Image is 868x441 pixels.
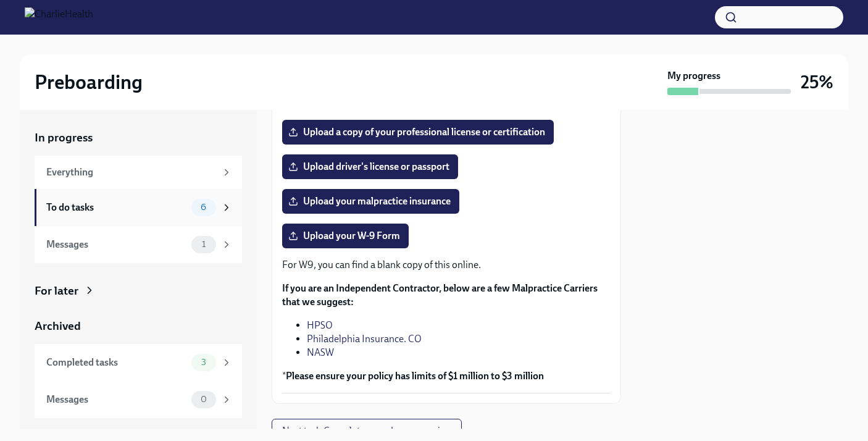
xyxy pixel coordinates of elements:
a: Messages1 [35,226,242,263]
a: Completed tasks3 [35,344,242,381]
span: Upload driver's license or passport [291,161,449,173]
span: Upload a copy of your professional license or certification [291,126,545,138]
h3: 25% [801,71,833,93]
div: Everything [46,166,216,179]
img: CharlieHealth [25,7,93,27]
div: Messages [46,238,186,251]
span: 0 [193,395,214,404]
label: Upload driver's license or passport [282,154,458,179]
a: HPSO [307,319,333,331]
a: Archived [35,318,242,334]
label: Upload your malpractice insurance [282,189,459,214]
div: Messages [46,393,186,406]
a: In progress [35,130,242,146]
label: Upload a copy of your professional license or certification [282,120,554,145]
a: To do tasks6 [35,189,242,226]
div: Completed tasks [46,356,186,369]
span: Next task : Complete your drug screening [282,425,451,437]
span: Upload your W-9 Form [291,230,400,242]
strong: My progress [667,69,720,83]
span: Upload your malpractice insurance [291,195,451,208]
a: For later [35,283,242,299]
h2: Preboarding [35,70,143,94]
label: Upload your W-9 Form [282,224,409,248]
strong: If you are an Independent Contractor, below are a few Malpractice Carriers that we suggest: [282,282,598,308]
a: Messages0 [35,381,242,418]
div: For later [35,283,78,299]
p: For W9, you can find a blank copy of this online. [282,258,611,272]
span: 6 [193,203,214,212]
a: Philadelphia Insurance. CO [307,333,422,345]
div: To do tasks [46,201,186,214]
strong: Please ensure your policy has limits of $1 million to $3 million [286,370,544,382]
a: Everything [35,156,242,189]
span: 1 [194,240,213,249]
a: NASW [307,346,334,358]
span: 3 [194,358,214,367]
